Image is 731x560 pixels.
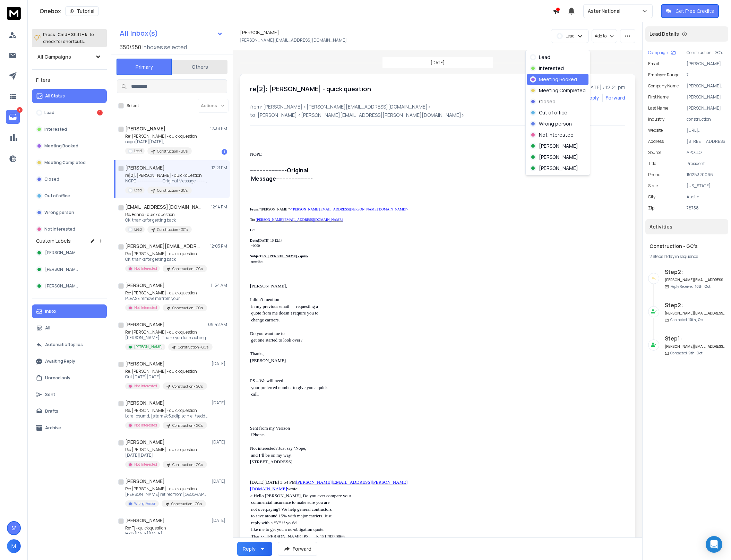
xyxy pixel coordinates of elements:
[250,103,625,110] p: from: [PERSON_NAME] <[PERSON_NAME][EMAIL_ADDRESS][DOMAIN_NAME]>
[36,238,71,244] h3: Custom Labels
[45,392,55,397] p: Sent
[650,31,679,37] p: Lead Details
[687,105,725,111] p: [PERSON_NAME]
[648,139,664,144] p: Address
[125,453,207,458] p: [DATE][DATE]
[125,531,207,536] p: Hide [DATE][DATE],
[125,492,208,497] p: [PERSON_NAME] retired from [GEOGRAPHIC_DATA]
[539,165,578,172] p: [PERSON_NAME]
[212,439,227,445] p: [DATE]
[45,375,70,381] p: Unread only
[250,207,259,211] b: From:
[539,120,572,127] p: Wrong person
[125,329,208,335] p: Re: [PERSON_NAME] - quick question
[44,160,86,165] p: Meeting Completed
[539,76,577,83] p: Meeting Booked
[120,43,141,51] span: 350 / 350
[665,344,725,349] h6: [PERSON_NAME][EMAIL_ADDRESS][PERSON_NAME][DOMAIN_NAME]
[665,311,725,316] h6: [PERSON_NAME][EMAIL_ADDRESS][PERSON_NAME][DOMAIN_NAME]
[125,486,208,492] p: Re: [PERSON_NAME] - quick question
[687,128,725,133] p: [URL][DOMAIN_NAME]
[706,536,722,553] div: Open Intercom Messenger
[250,238,453,248] div: [DATE] 16:12:14 +0000
[45,359,75,364] p: Awaiting Reply
[65,6,99,16] button: Tutorial
[44,210,74,215] p: Wrong person
[687,205,725,211] p: 78758
[40,6,553,16] div: Onebox
[250,207,453,212] div: "[PERSON_NAME]"
[210,243,227,249] p: 12:03 PM
[648,117,664,122] p: industry
[134,148,142,154] p: Lead
[125,413,208,419] p: Lore Ipsumd, [sitam://c5.adipiscin.eli/sedd.eiusmodte.inc/utlabo/etdolor/mag/ali/enimad.min] veni...
[134,305,157,310] p: Not Interested
[566,33,575,39] p: Lead
[670,317,704,322] p: Contacted
[45,325,50,331] p: All
[125,133,197,139] p: Re: [PERSON_NAME] - quick question
[585,84,625,91] p: [DATE] : 12:21 pm
[687,161,725,166] p: President
[44,226,75,232] p: Not Interested
[44,127,67,132] p: Interested
[539,143,578,149] p: [PERSON_NAME]
[45,283,79,289] span: [PERSON_NAME]
[172,423,203,428] p: Construction - GC's
[648,194,655,200] p: City
[157,227,188,232] p: Construction - GC's
[688,317,704,322] span: 10th, Oct
[45,309,57,314] p: Inbox
[687,117,725,122] p: construction
[250,480,407,492] font: [PERSON_NAME][EMAIL_ADDRESS][PERSON_NAME][DOMAIN_NAME]
[45,267,79,272] span: [PERSON_NAME]
[125,164,165,171] h1: [PERSON_NAME]
[586,94,599,101] button: Reply
[648,172,660,178] p: Phone
[222,149,227,155] div: 1
[172,384,203,389] p: Construction - GC's
[125,399,165,406] h1: [PERSON_NAME]
[157,149,188,154] p: Construction - GC's
[687,50,725,55] p: Construction - GC's
[125,408,208,413] p: Re: [PERSON_NAME] - quick question
[687,150,725,155] p: APOLLO
[648,105,668,111] p: Last Name
[125,125,165,132] h1: [PERSON_NAME]
[17,107,23,113] p: 1
[665,301,725,309] h6: Step 2 :
[670,351,703,356] p: Contacted
[212,479,227,484] p: [DATE]
[648,50,668,55] p: Campaign
[125,173,208,178] p: re[2]: [PERSON_NAME] - quick question
[125,321,165,328] h1: [PERSON_NAME]
[134,188,142,193] p: Lead
[134,423,157,428] p: Not Interested
[45,425,61,431] p: Archive
[648,94,669,100] p: First Name
[539,54,550,61] p: Lead
[250,84,371,94] h1: re[2]: [PERSON_NAME] - quick question
[125,282,165,289] h1: [PERSON_NAME]
[212,518,227,523] p: [DATE]
[539,154,578,161] p: [PERSON_NAME]
[210,126,227,131] p: 12:38 PM
[172,462,203,467] p: Construction - GC's
[44,143,78,149] p: Meeting Booked
[134,344,163,350] p: [PERSON_NAME]
[648,72,679,78] p: Employee Range
[687,139,725,144] p: [STREET_ADDRESS]
[171,501,202,507] p: Construction - GC's
[125,217,192,223] p: OK, thanks for getting back
[37,53,71,60] h1: All Campaigns
[648,183,658,189] p: State
[665,277,725,283] h6: [PERSON_NAME][EMAIL_ADDRESS][PERSON_NAME][DOMAIN_NAME]
[240,37,347,43] p: [PERSON_NAME][EMAIL_ADDRESS][DOMAIN_NAME]
[125,204,201,210] h1: [EMAIL_ADDRESS][DOMAIN_NAME]
[588,8,623,15] p: Aster National
[648,128,663,133] p: website
[687,61,725,67] p: [PERSON_NAME][EMAIL_ADDRESS][DOMAIN_NAME]
[250,228,255,232] b: Cc:
[539,131,574,138] p: Not Interested
[687,172,725,178] p: 15128320066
